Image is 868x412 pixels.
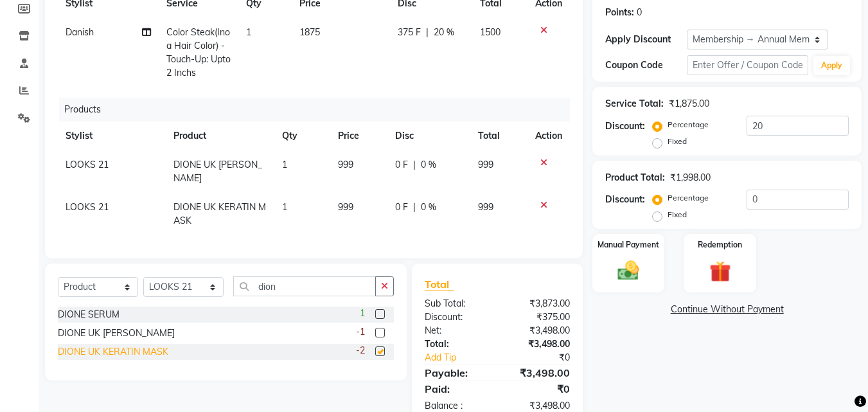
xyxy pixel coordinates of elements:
div: DIONE UK KERATIN MASK [58,345,168,359]
input: Enter Offer / Coupon Code [687,55,808,75]
div: 0 [637,6,642,19]
div: Paid: [415,381,497,397]
div: Coupon Code [605,58,686,72]
span: 1 [282,201,287,213]
span: 0 % [421,201,436,214]
span: Danish [66,26,94,38]
span: 1 [246,26,251,38]
span: 999 [478,201,493,213]
span: 999 [338,159,353,170]
div: Net: [415,324,497,337]
div: DIONE SERUM [58,308,120,321]
div: Discount: [415,310,497,324]
th: Disc [387,121,470,150]
th: Product [166,121,274,150]
label: Redemption [698,239,742,251]
th: Qty [274,121,330,150]
span: 1 [282,159,287,170]
span: Total [425,278,454,291]
a: Continue Without Payment [595,303,859,316]
div: ₹1,875.00 [669,97,709,111]
div: ₹375.00 [497,310,580,324]
span: 0 F [395,201,408,214]
button: Apply [813,56,850,75]
span: DIONE UK [PERSON_NAME] [173,159,262,184]
div: ₹0 [511,351,580,364]
input: Search or Scan [233,276,376,296]
span: Color Steak(Inoa Hair Color) - Touch-Up: Upto 2 Inchs [166,26,231,78]
th: Action [527,121,570,150]
span: 999 [338,201,353,213]
label: Percentage [668,119,709,130]
div: ₹1,998.00 [670,171,711,184]
div: Discount: [605,193,645,206]
span: 375 F [398,26,421,39]
th: Total [470,121,528,150]
img: _gift.svg [703,258,738,285]
div: Service Total: [605,97,664,111]
div: ₹0 [497,381,580,397]
div: Products [59,98,580,121]
div: Apply Discount [605,33,686,46]
span: 0 % [421,158,436,172]
div: ₹3,873.00 [497,297,580,310]
div: ₹3,498.00 [497,365,580,381]
span: 999 [478,159,493,170]
span: -1 [356,325,365,339]
span: 1 [360,307,365,320]
div: ₹3,498.00 [497,337,580,351]
label: Fixed [668,209,687,220]
div: ₹3,498.00 [497,324,580,337]
span: 1875 [299,26,320,38]
span: -2 [356,344,365,357]
div: Discount: [605,120,645,133]
img: _cash.svg [611,258,646,283]
span: | [426,26,429,39]
span: 20 % [434,26,454,39]
span: 0 F [395,158,408,172]
div: Sub Total: [415,297,497,310]
th: Stylist [58,121,166,150]
span: | [413,158,416,172]
a: Add Tip [415,351,511,364]
div: Points: [605,6,634,19]
span: DIONE UK KERATIN MASK [173,201,266,226]
div: DIONE UK [PERSON_NAME] [58,327,175,340]
div: Total: [415,337,497,351]
div: Payable: [415,365,497,381]
th: Price [330,121,387,150]
span: 1500 [480,26,500,38]
label: Fixed [668,136,687,147]
span: | [413,201,416,214]
label: Manual Payment [598,239,659,251]
label: Percentage [668,192,709,204]
span: LOOKS 21 [66,201,109,213]
div: Product Total: [605,171,665,184]
span: LOOKS 21 [66,159,109,170]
